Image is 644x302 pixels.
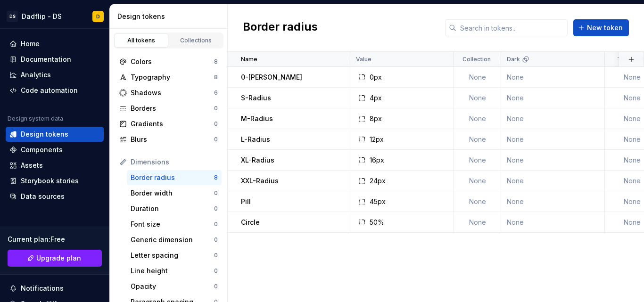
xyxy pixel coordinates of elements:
div: Border width [131,188,214,198]
div: Dadflip - DS [22,12,62,21]
div: Data sources [21,192,65,201]
td: None [454,129,501,150]
div: 0 [214,120,218,128]
div: Generic dimension [131,235,214,245]
div: All tokens [118,37,165,44]
button: Notifications [6,281,104,296]
a: Line height0 [127,263,222,278]
td: None [454,212,501,233]
div: 0 [214,252,218,259]
a: Font size0 [127,217,222,232]
a: Shadows6 [116,85,222,100]
div: Letter spacing [131,251,214,260]
td: None [501,129,605,150]
p: XXL-Radius [241,176,279,186]
td: None [501,150,605,171]
a: Home [6,36,104,51]
td: None [501,191,605,212]
div: DS [7,11,18,22]
div: Duration [131,204,214,213]
div: Design tokens [117,12,223,21]
a: Assets [6,158,104,173]
div: 8 [214,58,218,65]
div: Analytics [21,70,51,80]
td: None [501,212,605,233]
h2: Border radius [243,19,318,36]
div: Border radius [131,173,214,182]
td: None [501,88,605,108]
p: Collection [462,56,491,63]
div: 0 [214,267,218,275]
div: Line height [131,266,214,276]
div: Font size [131,220,214,229]
p: Value [356,56,372,63]
div: D [96,13,100,20]
div: Design tokens [21,130,68,139]
div: Shadows [131,88,214,98]
div: Home [21,39,40,49]
p: M-Radius [241,114,273,123]
div: 0 [214,220,218,228]
span: New token [587,23,623,33]
td: None [501,108,605,129]
a: Colors8 [116,54,222,69]
div: 4px [370,93,382,103]
div: 0 [214,283,218,290]
div: 50% [370,218,384,227]
p: S-Radius [241,93,271,103]
a: Borders0 [116,101,222,116]
div: Blurs [131,135,214,144]
td: None [454,171,501,191]
div: Notifications [21,284,64,293]
input: Search in tokens... [456,19,568,36]
div: Colors [131,57,214,66]
button: New token [573,19,629,36]
p: Name [241,56,257,63]
div: 8 [214,73,218,81]
a: Typography8 [116,70,222,85]
div: Assets [21,161,43,170]
div: 8px [370,114,382,123]
p: Pill [241,197,251,206]
div: Code automation [21,86,78,95]
div: 45px [370,197,386,206]
div: Collections [173,37,220,44]
td: None [501,171,605,191]
div: 0 [214,205,218,212]
div: 12px [370,135,384,144]
div: 0px [370,73,382,82]
div: Components [21,145,63,155]
div: 0 [214,105,218,112]
a: Design tokens [6,127,104,142]
a: Duration0 [127,201,222,216]
div: Opacity [131,282,214,291]
div: 0 [214,136,218,143]
div: Design system data [8,115,63,122]
p: L-Radius [241,135,270,144]
a: Upgrade plan [8,250,102,267]
a: Generic dimension0 [127,232,222,247]
div: Dimensions [131,157,218,167]
div: Storybook stories [21,176,79,186]
p: 0-[PERSON_NAME] [241,73,302,82]
a: Components [6,142,104,157]
div: Borders [131,104,214,113]
p: Circle [241,218,260,227]
td: None [454,67,501,88]
a: Border width0 [127,186,222,201]
a: Letter spacing0 [127,248,222,263]
div: 6 [214,89,218,97]
a: Storybook stories [6,173,104,188]
p: Dark [507,56,520,63]
td: None [454,191,501,212]
div: Gradients [131,119,214,129]
div: Typography [131,73,214,82]
a: Opacity0 [127,279,222,294]
a: Gradients0 [116,116,222,131]
p: XL-Radius [241,155,274,165]
div: 24px [370,176,386,186]
td: None [454,88,501,108]
div: Current plan : Free [8,235,102,244]
td: None [454,150,501,171]
a: Documentation [6,52,104,67]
